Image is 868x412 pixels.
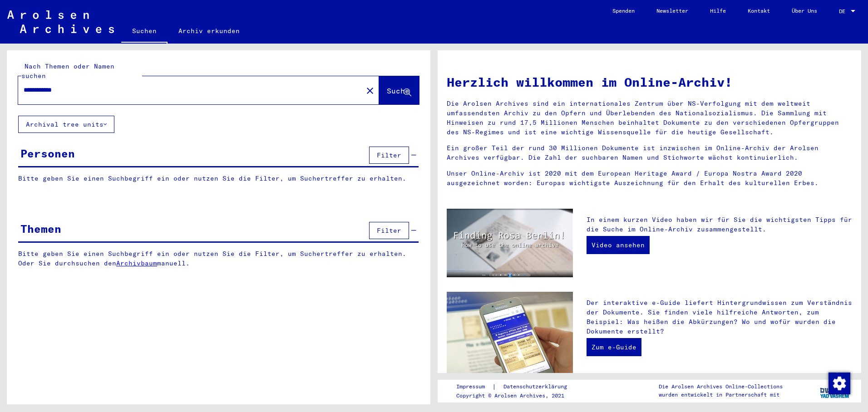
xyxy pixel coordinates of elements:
p: Unser Online-Archiv ist 2020 mit dem European Heritage Award / Europa Nostra Award 2020 ausgezeic... [447,169,852,188]
p: Copyright © Arolsen Archives, 2021 [456,392,578,400]
p: Bitte geben Sie einen Suchbegriff ein oder nutzen Sie die Filter, um Suchertreffer zu erhalten. [18,174,419,183]
img: Arolsen_neg.svg [7,10,114,33]
p: Der interaktive e-Guide liefert Hintergrundwissen zum Verständnis der Dokumente. Sie finden viele... [587,298,852,336]
img: eguide.jpg [447,292,573,376]
div: | [456,382,578,392]
a: Datenschutzerklärung [496,382,578,392]
img: video.jpg [447,209,573,277]
span: Filter [377,226,401,235]
button: Clear [361,81,379,99]
img: Zustimmung ändern [829,373,850,394]
p: Die Arolsen Archives sind ein internationales Zentrum über NS-Verfolgung mit dem weltweit umfasse... [447,99,852,137]
p: Die Arolsen Archives Online-Collections [659,383,783,391]
img: yv_logo.png [818,379,852,402]
p: wurden entwickelt in Partnerschaft mit [659,391,783,399]
a: Impressum [456,382,492,392]
span: Filter [377,151,401,159]
button: Filter [369,147,409,164]
button: Archival tree units [18,116,114,133]
h1: Herzlich willkommen im Online-Archiv! [447,73,852,92]
a: Zum e-Guide [587,338,641,356]
span: DE [839,8,849,15]
div: Zustimmung ändern [828,372,850,394]
a: Video ansehen [587,236,650,254]
p: Ein großer Teil der rund 30 Millionen Dokumente ist inzwischen im Online-Archiv der Arolsen Archi... [447,143,852,162]
button: Filter [369,222,409,239]
mat-label: Nach Themen oder Namen suchen [21,62,114,80]
p: Bitte geben Sie einen Suchbegriff ein oder nutzen Sie die Filter, um Suchertreffer zu erhalten. O... [18,249,419,268]
p: In einem kurzen Video haben wir für Sie die wichtigsten Tipps für die Suche im Online-Archiv zusa... [587,215,852,234]
mat-icon: close [365,85,375,96]
div: Themen [20,221,61,237]
button: Suche [379,76,419,104]
div: Personen [20,145,75,162]
a: Suchen [121,20,168,44]
a: Archivbaum [116,259,157,267]
span: Suche [387,86,409,95]
a: Archiv erkunden [168,20,251,42]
